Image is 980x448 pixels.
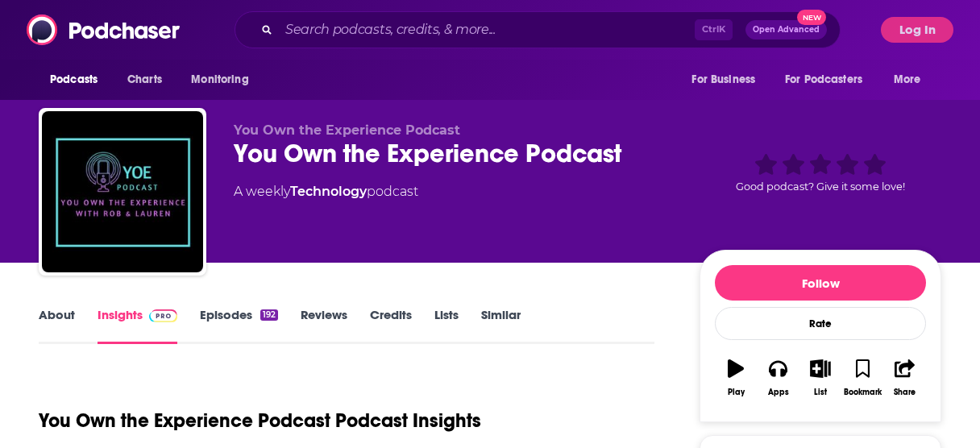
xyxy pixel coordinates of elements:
span: For Business [691,68,755,91]
span: Charts [127,68,162,91]
a: Reviews [301,307,347,344]
button: Log In [881,17,953,43]
div: Good podcast? Give it some love! [700,122,941,222]
div: Apps [768,388,789,397]
div: Search podcasts, credits, & more... [235,11,841,48]
h1: You Own the Experience Podcast Podcast Insights [39,409,481,433]
button: Follow [715,265,926,301]
button: Apps [757,349,799,407]
button: open menu [180,64,269,95]
div: List [814,388,827,397]
button: Play [715,349,757,407]
button: Bookmark [841,349,883,407]
img: Podchaser Pro [149,309,177,322]
span: Ctrl K [695,19,733,40]
img: Podchaser - Follow, Share and Rate Podcasts [27,15,181,45]
button: open menu [39,64,118,95]
span: Monitoring [191,68,248,91]
button: Open AdvancedNew [745,20,827,39]
span: More [894,68,921,91]
div: Bookmark [844,388,882,397]
div: Rate [715,307,926,340]
button: open menu [882,64,941,95]
a: InsightsPodchaser Pro [98,307,177,344]
button: open menu [774,64,886,95]
span: New [797,10,826,25]
a: Episodes192 [200,307,278,344]
button: open menu [680,64,775,95]
span: For Podcasters [785,68,862,91]
input: Search podcasts, credits, & more... [279,17,695,43]
a: Technology [290,184,367,199]
img: You Own the Experience Podcast [42,111,203,272]
span: Good podcast? Give it some love! [736,180,905,193]
button: List [799,349,841,407]
div: A weekly podcast [234,182,418,201]
div: 192 [260,309,278,321]
div: Share [894,388,916,397]
a: Charts [117,64,172,95]
span: Podcasts [50,68,98,91]
span: Open Advanced [753,26,820,34]
button: Share [884,349,926,407]
a: Credits [370,307,412,344]
div: Play [728,388,745,397]
span: You Own the Experience Podcast [234,122,460,138]
a: About [39,307,75,344]
a: Lists [434,307,459,344]
a: Similar [481,307,521,344]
